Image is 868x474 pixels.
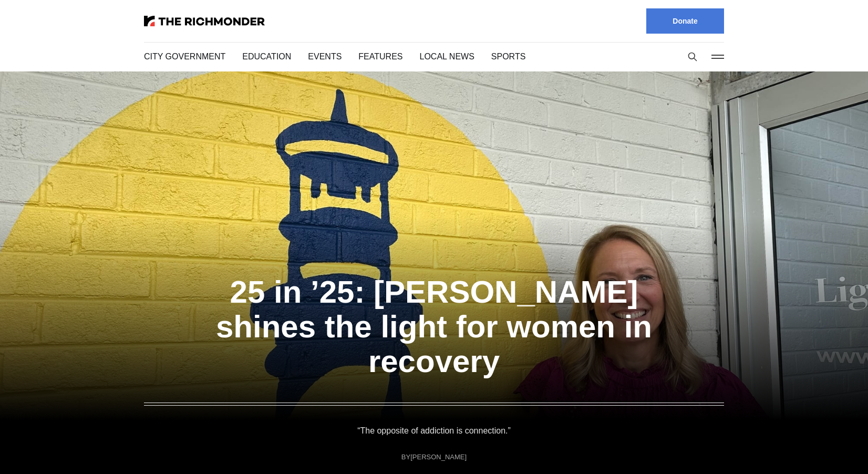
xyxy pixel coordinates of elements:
[305,50,336,63] a: Events
[357,424,511,438] p: “The opposite of addiction is connection.”
[144,50,223,63] a: City Government
[200,270,668,384] a: 25 in ’25: [PERSON_NAME] shines the light for women in recovery
[411,50,463,63] a: Local News
[353,50,394,63] a: Features
[646,8,724,34] a: Donate
[402,453,467,461] div: By
[410,452,467,462] a: [PERSON_NAME]
[685,49,700,65] button: Search this site
[240,50,288,63] a: Education
[480,50,512,63] a: Sports
[144,16,265,26] img: The Richmonder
